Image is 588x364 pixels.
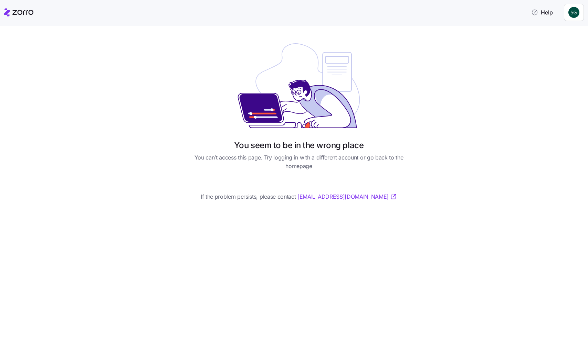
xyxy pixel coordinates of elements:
span: You can’t access this page. Try logging in with a different account or go back to the homepage [180,153,417,170]
span: Help [531,8,553,16]
img: 5421d9a7ab002634b12d36132d3e2c25 [568,7,579,18]
a: [EMAIL_ADDRESS][DOMAIN_NAME] [297,192,397,201]
span: If the problem persists, please contact [201,192,397,201]
h1: You seem to be in the wrong place [234,140,364,151]
button: Help [526,5,558,19]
